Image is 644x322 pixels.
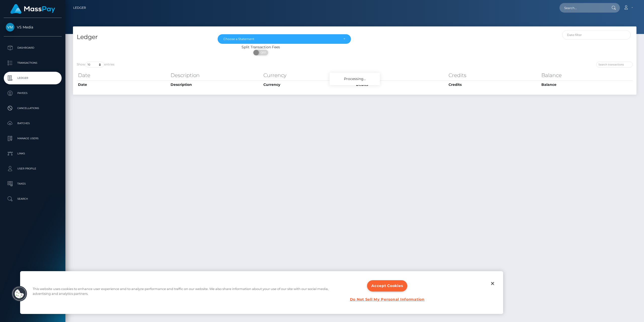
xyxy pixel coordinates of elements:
a: Batches [4,117,62,130]
p: Transactions [6,59,60,67]
p: Links [6,150,60,157]
a: Search [4,193,62,205]
label: Show entries [77,62,114,67]
div: Choose a Statement [223,37,339,41]
a: Payees [4,87,62,99]
select: Showentries [85,62,104,67]
p: User Profile [6,165,60,172]
div: This website uses cookies to enhance user experience and to analyze performance and traffic on ou... [33,287,329,299]
th: Debits [355,81,447,89]
h4: Ledger [77,33,210,42]
div: Processing... [330,73,380,85]
input: Date filter [562,30,631,40]
th: Credits [447,81,540,89]
input: Search transactions [596,62,633,67]
a: Ledger [73,3,86,13]
button: Close [487,278,498,289]
p: Dashboard [6,44,60,52]
button: Choose a Statement [218,34,351,44]
input: Search... [559,3,607,13]
p: Ledger [6,74,60,82]
div: Privacy [20,271,503,314]
button: Do Not Sell My Personal Information [350,294,425,305]
a: Links [4,147,62,160]
img: MassPay Logo [10,4,55,14]
a: Manage Users [4,132,62,145]
th: Currency [262,70,355,80]
p: Manage Users [6,135,60,142]
a: Dashboard [4,42,62,54]
th: Date [77,70,169,80]
img: VS Media [6,23,14,31]
th: Balance [540,81,633,89]
th: Credits [447,70,540,80]
th: Description [169,81,262,89]
a: Ledger [4,72,62,84]
div: Split Transaction Fees [73,45,449,50]
th: Balance [540,70,633,80]
th: Description [169,70,262,80]
th: Currency [262,81,355,89]
th: Date [77,81,169,89]
span: OFF [256,50,269,55]
a: Cancellations [4,102,62,115]
p: Cancellations [6,104,60,112]
p: Search [6,195,60,203]
th: Debits [355,70,447,80]
span: VS Media [4,25,62,29]
p: Payees [6,89,60,97]
div: Cookie banner [20,271,503,314]
a: Taxes [4,177,62,190]
button: Accept Cookies [367,280,407,292]
button: Cookies [11,286,27,302]
a: Transactions [4,57,62,69]
a: User Profile [4,162,62,175]
p: Batches [6,120,60,127]
p: Taxes [6,180,60,188]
